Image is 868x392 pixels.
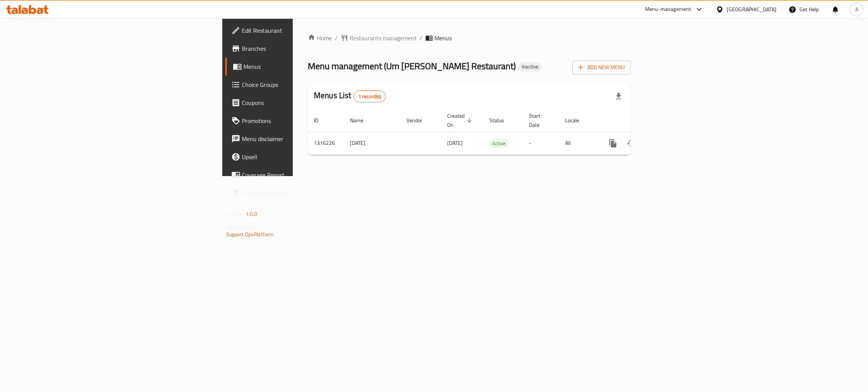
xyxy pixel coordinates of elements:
[242,170,361,179] span: Coverage Report
[447,138,463,148] span: [DATE]
[225,94,367,112] a: Coupons
[489,116,514,125] span: Status
[604,134,622,152] button: more
[225,76,367,94] a: Choice Groups
[225,21,367,40] a: Edit Restaurant
[225,130,367,148] a: Menu disclaimer
[406,116,432,125] span: Vendor
[727,5,776,14] div: [GEOGRAPHIC_DATA]
[242,134,361,143] span: Menu disclaimer
[225,40,367,58] a: Branches
[420,33,422,43] li: /
[622,134,640,152] button: Change Status
[226,229,274,239] a: Support.OpsPlatform
[447,111,474,129] span: Created On
[559,132,598,155] td: All
[242,152,361,161] span: Upsell
[225,148,367,166] a: Upsell
[341,33,417,43] a: Restaurants management
[242,44,361,53] span: Branches
[226,209,245,219] span: Version:
[344,132,400,155] td: [DATE]
[242,26,361,35] span: Edit Restaurant
[434,33,452,43] span: Menus
[246,209,257,219] span: 1.0.0
[314,90,386,102] h2: Menus List
[519,64,541,70] span: Inactive
[225,184,367,202] a: Grocery Checklist
[226,222,261,232] span: Get support on:
[855,5,858,14] span: A
[489,139,509,148] span: Active
[242,116,361,125] span: Promotions
[242,80,361,89] span: Choice Groups
[572,61,631,74] button: Add New Menu
[308,109,682,155] table: enhanced table
[225,58,367,76] a: Menus
[225,166,367,184] a: Coverage Report
[225,112,367,130] a: Promotions
[529,111,550,129] span: Start Date
[308,58,516,74] span: Menu management ( Um [PERSON_NAME] Restaurant )
[350,33,417,43] span: Restaurants management
[350,116,373,125] span: Name
[314,116,328,125] span: ID
[242,98,361,107] span: Coupons
[353,90,386,102] div: Total records count
[565,116,589,125] span: Locale
[523,132,559,155] td: -
[578,63,625,72] span: Add New Menu
[645,5,691,14] div: Menu-management
[610,87,628,105] div: Export file
[598,109,682,132] th: Actions
[308,33,631,43] nav: breadcrumb
[519,62,541,71] div: Inactive
[354,93,386,100] span: 1 record(s)
[242,188,361,198] span: Grocery Checklist
[243,62,361,71] span: Menus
